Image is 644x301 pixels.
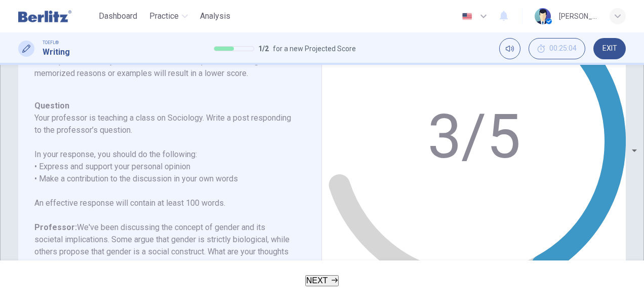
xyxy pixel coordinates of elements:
h6: An effective response will contain at least 100 words. [34,197,293,209]
h6: Your professor is teaching a class on Sociology. Write a post responding to the professor’s quest... [34,112,293,136]
button: Analysis [196,7,234,25]
button: 00:25:04 [529,38,585,59]
button: Dashboard [95,7,141,25]
div: [PERSON_NAME] [559,10,597,22]
span: 1 / 2 [258,43,269,55]
span: EXIT [602,45,617,53]
span: Practice [149,10,179,22]
button: EXIT [593,38,626,59]
img: Profile picture [535,8,551,24]
a: Berlitz Latam logo [18,6,95,26]
img: Berlitz Latam logo [18,6,71,26]
div: Hide [529,38,585,59]
h6: We've been discussing the concept of gender and its societal implications. Some argue that gender... [34,221,293,270]
span: TOEFL® [43,39,59,46]
span: for a new Projected Score [273,43,356,55]
button: Practice [145,7,192,25]
span: NEXT [306,276,328,285]
button: NEXT [305,275,339,286]
span: Analysis [200,10,230,22]
h6: In your response, you should do the following: • Express and support your personal opinion • Make... [34,148,293,185]
h1: Writing [43,46,70,58]
span: Dashboard [99,10,137,22]
b: Professor: [34,222,77,232]
span: 00:25:04 [549,45,577,53]
h6: Question [34,100,293,112]
img: en [461,13,473,20]
div: Mute [499,38,520,59]
text: 3/5 [427,101,520,172]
